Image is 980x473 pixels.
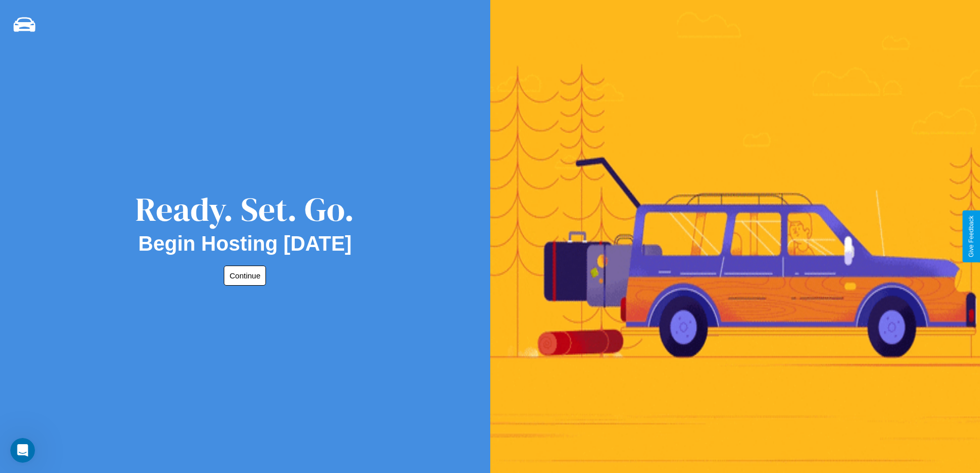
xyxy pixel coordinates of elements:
div: Give Feedback [968,216,975,257]
button: Continue [224,266,266,286]
iframe: Intercom live chat [10,438,35,463]
h2: Begin Hosting [DATE] [138,232,352,255]
div: Ready. Set. Go. [135,186,354,232]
